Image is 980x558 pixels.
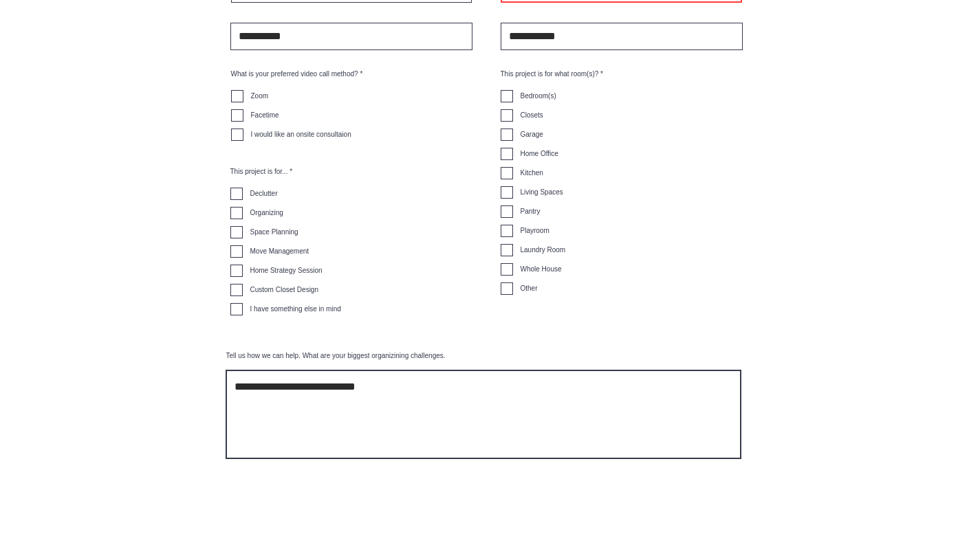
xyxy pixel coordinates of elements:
span: Whole House [521,265,562,273]
span: Kitchen [521,169,543,177]
span: Space Planning [250,228,298,236]
span: Facetime [251,111,279,119]
span: Other [521,284,538,292]
span: Living Spaces [521,188,563,196]
span: Closets [521,111,543,119]
span: Zoom [251,92,269,100]
span: Bedroom(s) [521,92,556,100]
span: Garage [521,131,543,138]
span: Custom Closet Design [250,286,318,293]
span: Home Office [521,150,558,157]
span: Declutter [250,190,278,197]
iframe: reCAPTCHA [226,482,386,523]
span: Organizing [250,209,283,216]
div: This project is for what room(s)? [501,71,741,78]
span: Pantry [521,208,541,215]
span: Laundry Room [521,246,566,254]
span: Home Strategy Session [250,267,323,274]
span: I have something else in mind [250,305,341,313]
div: What is your preferred video call method? [231,71,472,78]
span: I would like an onsite consultaion [251,131,351,138]
span: Playroom [521,227,549,234]
div: This project is for... [230,168,471,175]
label: Tell us how we can help. What are your biggest organizining challenges. [226,353,741,359]
span: Move Management [250,247,309,255]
